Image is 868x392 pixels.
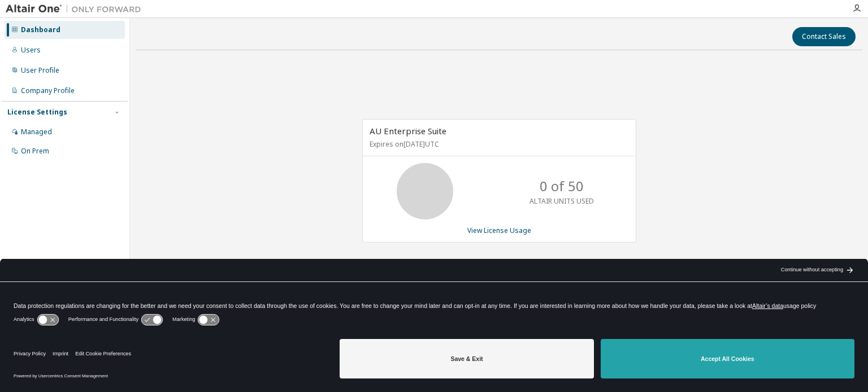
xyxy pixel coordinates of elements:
div: Company Profile [21,86,75,95]
div: Users [21,46,41,55]
button: Contact Sales [792,27,856,46]
p: Expires on [DATE] UTC [370,139,626,149]
div: Dashboard [21,25,60,34]
a: View License Usage [467,226,531,235]
p: 0 of 50 [540,177,584,196]
div: Managed [21,127,52,136]
p: ALTAIR UNITS USED [530,196,594,206]
img: Altair One [6,3,147,15]
div: On Prem [21,147,49,156]
span: AU Enterprise Suite [370,125,446,136]
div: License Settings [7,108,67,117]
div: User Profile [21,66,59,75]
